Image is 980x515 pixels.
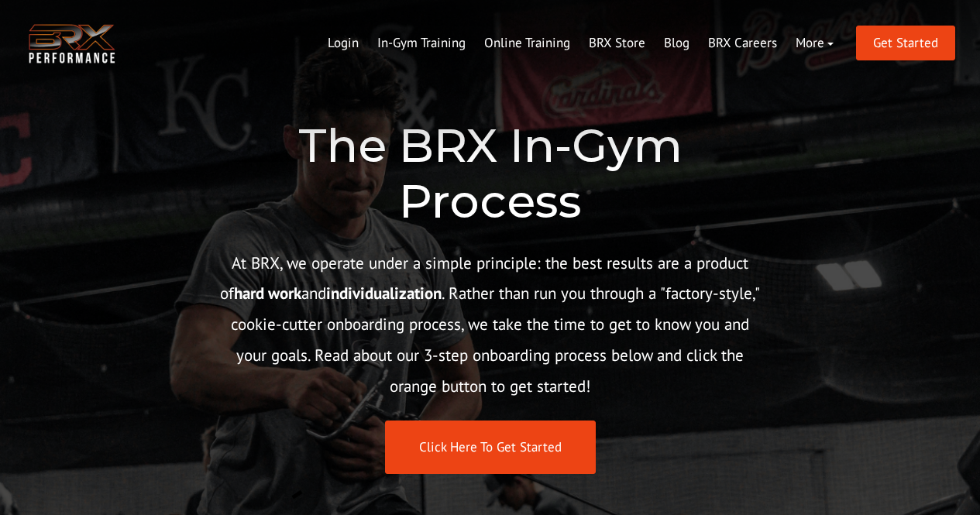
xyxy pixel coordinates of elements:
a: In-Gym Training [368,25,475,62]
a: BRX Store [579,25,655,62]
a: More [786,25,843,62]
a: Get Started [856,26,955,60]
a: BRX Careers [699,25,786,62]
a: Online Training [475,25,579,62]
a: Login [318,25,368,62]
strong: hard work [234,283,301,304]
div: Navigation Menu [318,25,843,62]
span: At BRX, we operate under a simple principle: the best results are a product of and . Rather than ... [220,252,760,397]
img: BRX Transparent Logo-2 [26,20,119,67]
span: The BRX In-Gym Process [298,117,683,229]
strong: individualization [326,283,442,304]
a: Blog [655,25,699,62]
a: Click Here To Get Started [385,421,596,474]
